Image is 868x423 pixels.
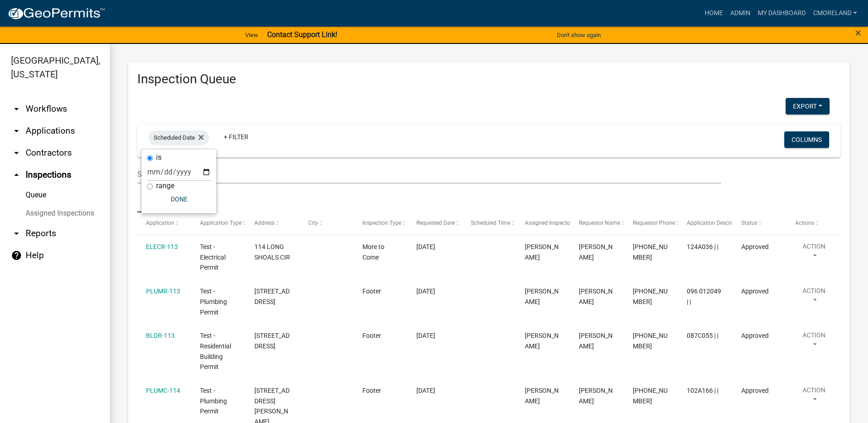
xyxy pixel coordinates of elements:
span: Footer [362,387,381,394]
span: × [855,27,861,39]
span: Approved [741,387,769,394]
span: Address [254,220,275,226]
a: Data [137,184,163,213]
datatable-header-cell: City [300,212,354,234]
span: City [308,220,318,226]
strong: Contact Support Link! [267,30,337,39]
datatable-header-cell: Application [137,212,191,234]
span: Test - Electrical Permit [200,243,226,271]
a: Admin [727,5,754,22]
datatable-header-cell: Assigned Inspector [516,212,570,234]
button: Close [855,27,861,38]
button: Done [147,191,211,207]
span: 096 012049 | | [687,287,721,305]
button: Export [786,98,830,114]
i: help [11,250,22,261]
span: Approved [741,243,769,250]
span: 115 S CAY DR [254,332,290,350]
span: Angela Waldroup [579,287,613,305]
a: cmoreland [809,5,861,22]
datatable-header-cell: Application Type [191,212,245,234]
a: My Dashboard [754,5,809,22]
span: Jay Johnston [525,387,559,405]
span: Footer [362,287,381,295]
button: Action [795,242,833,265]
datatable-header-cell: Status [732,212,786,234]
button: Action [795,286,833,309]
span: Angela Waldroup [579,332,613,350]
span: Footer [362,332,381,339]
span: Approved [741,332,769,339]
span: Actions [795,220,814,226]
span: 01/06/2022 [416,332,435,339]
a: PLUMR-113 [146,287,180,295]
h3: Inspection Queue [137,71,841,87]
button: Action [795,385,833,408]
span: Casey Mason [525,243,559,261]
span: Assigned Inspector [525,220,572,226]
span: Application Type [200,220,242,226]
span: 706-485-2776 [633,287,668,305]
datatable-header-cell: Requestor Name [570,212,624,234]
span: Requestor Phone [633,220,675,226]
span: 087C055 | | [687,332,718,339]
span: 706-485-2776 [633,332,668,350]
datatable-header-cell: Inspection Type [354,212,408,234]
span: Approved [741,287,769,295]
span: Jay Johnston [525,332,559,350]
span: Requestor Name [579,220,620,226]
button: Don't show again [553,27,604,43]
i: arrow_drop_down [11,228,22,239]
span: 114 LONG SHOALS CIR [254,243,290,261]
span: Angela Waldroup [579,387,613,405]
span: Application [146,220,174,226]
span: 706-485-2776 [633,243,668,261]
span: Application Description [687,220,744,226]
span: Test - Plumbing Permit [200,387,227,415]
span: 01/07/2022 [416,387,435,394]
span: 706-485-2776 [633,387,668,405]
i: arrow_drop_down [11,125,22,136]
span: Requested Date [416,220,455,226]
datatable-header-cell: Application Description [678,212,732,234]
i: arrow_drop_down [11,103,22,114]
span: 01/05/2022 [416,243,435,250]
input: Search for inspections [137,165,721,184]
span: 124A036 | | [687,243,718,250]
span: Status [741,220,757,226]
datatable-header-cell: Requestor Phone [624,212,678,234]
button: Columns [784,131,829,148]
a: Home [701,5,727,22]
datatable-header-cell: Requested Date [408,212,462,234]
span: Scheduled Time [471,220,510,226]
span: Kenteria Williams [579,243,613,261]
datatable-header-cell: Scheduled Time [462,212,516,234]
span: Test - Plumbing Permit [200,287,227,316]
a: ELECR-113 [146,243,178,250]
span: 195 ALEXANDER LAKES DR [254,287,290,305]
label: is [156,154,162,161]
a: View [242,27,262,43]
span: Test - Residential Building Permit [200,332,231,370]
a: + Filter [216,129,256,145]
datatable-header-cell: Actions [787,212,841,234]
a: PLUMC-114 [146,387,180,394]
span: Scheduled Date [154,134,195,141]
i: arrow_drop_up [11,169,22,180]
button: Action [795,331,833,353]
span: 102A166 | | [687,387,718,394]
span: More to Come [362,243,384,261]
label: range [156,182,174,190]
a: BLDR-113 [146,332,175,339]
span: Inspection Type [362,220,401,226]
span: 01/05/2022 [416,287,435,295]
datatable-header-cell: Address [245,212,299,234]
span: Jay Johnston [525,287,559,305]
i: arrow_drop_down [11,147,22,158]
